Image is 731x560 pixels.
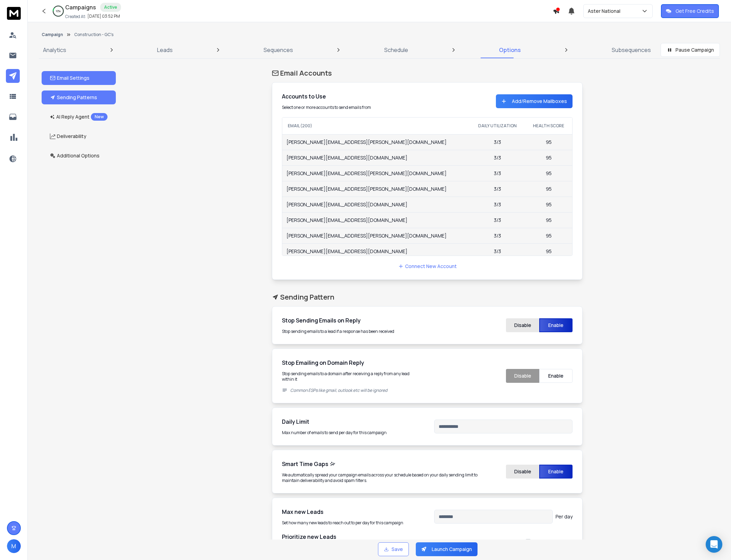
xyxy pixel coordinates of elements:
[495,42,525,58] a: Options
[612,46,651,54] p: Subsequences
[42,32,63,37] button: Campaign
[42,71,116,85] button: Email Settings
[157,46,173,54] p: Leads
[50,75,89,81] p: Email Settings
[661,43,720,57] button: Pause Campaign
[608,42,655,58] a: Subsequences
[380,42,412,58] a: Schedule
[65,3,96,11] h1: Campaigns
[676,8,714,15] p: Get Free Credits
[56,9,61,13] p: 10 %
[39,42,70,58] a: Analytics
[43,46,66,54] p: Analytics
[264,46,293,54] p: Sequences
[7,539,21,553] button: M
[87,14,120,19] p: [DATE] 03:52 PM
[272,68,583,78] h1: Email Accounts
[706,536,722,553] div: Open Intercom Messenger
[259,42,297,58] a: Sequences
[74,32,113,37] p: Construction - GC's
[384,46,408,54] p: Schedule
[65,14,86,19] p: Created At:
[588,8,623,15] p: Aster National
[100,3,121,12] div: Active
[153,42,177,58] a: Leads
[661,4,719,18] button: Get Free Credits
[499,46,521,54] p: Options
